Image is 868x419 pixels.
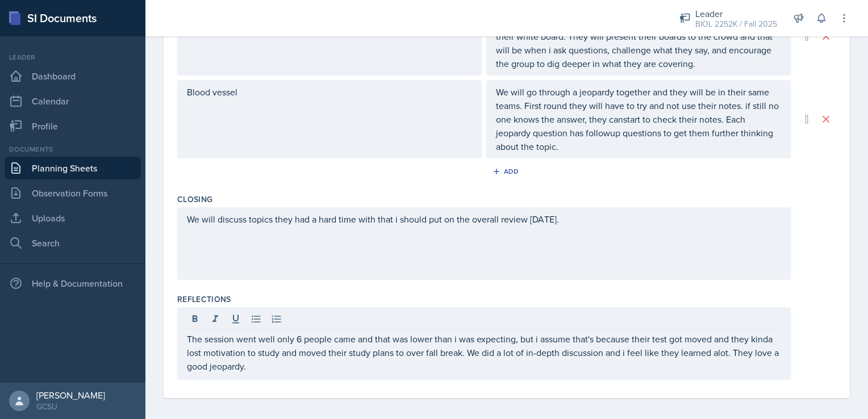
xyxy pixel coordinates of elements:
[496,85,781,153] p: We will go through a jeopardy together and they will be in their same teams. First round they wil...
[187,85,472,99] p: Blood vessel
[5,115,141,137] a: Profile
[36,389,105,401] div: [PERSON_NAME]
[177,194,212,205] label: Closing
[5,65,141,87] a: Dashboard
[5,90,141,112] a: Calendar
[187,332,781,373] p: The session went well only 6 people came and that was lower than i was expecting, but i assume th...
[5,52,141,62] div: Leader
[695,18,777,30] div: BIOL 2252K / Fall 2025
[5,232,141,254] a: Search
[5,157,141,179] a: Planning Sheets
[5,207,141,229] a: Uploads
[36,401,105,412] div: GCSU
[5,272,141,295] div: Help & Documentation
[695,7,777,20] div: Leader
[177,294,231,305] label: Reflections
[187,212,781,226] p: We will discuss topics they had a hard time with that i should put on the overall review [DATE].
[495,167,519,176] div: Add
[496,2,781,70] p: They will split into 3 groups and be assigned a section of the cardiac chapter. They will become ...
[489,163,525,180] button: Add
[5,144,141,154] div: Documents
[5,182,141,204] a: Observation Forms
